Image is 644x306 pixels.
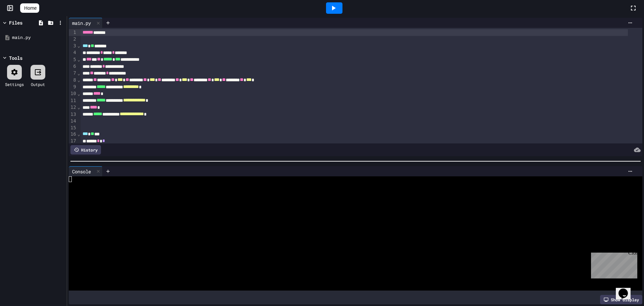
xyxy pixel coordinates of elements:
div: 2 [69,36,77,43]
span: Fold line [77,91,80,96]
div: 4 [69,49,77,56]
div: 3 [69,43,77,49]
div: 17 [69,138,77,144]
span: Fold line [77,77,80,83]
div: 8 [69,77,77,84]
div: 6 [69,63,77,70]
div: 13 [69,111,77,118]
a: Home [20,3,39,13]
div: Show display [600,295,642,304]
span: Fold line [77,71,80,76]
div: 7 [69,70,77,77]
div: 5 [69,56,77,63]
div: main.py [12,34,64,41]
div: History [70,145,101,155]
div: 11 [69,97,77,104]
iframe: chat widget [616,279,637,299]
span: Fold line [77,43,80,48]
div: Console [69,168,94,175]
span: Fold line [77,104,80,110]
div: 12 [69,104,77,111]
div: 9 [69,84,77,90]
div: Files [9,19,22,26]
div: 14 [69,118,77,125]
iframe: chat widget [588,250,637,278]
div: main.py [69,19,94,27]
div: 10 [69,90,77,97]
div: main.py [69,18,103,28]
span: Fold line [77,57,80,62]
div: Console [69,166,103,176]
div: Settings [5,81,24,87]
div: 15 [69,125,77,131]
span: Fold line [77,131,80,137]
div: Tools [9,54,22,61]
div: 16 [69,131,77,138]
div: Output [31,81,45,87]
div: Chat with us now!Close [3,3,46,43]
div: 1 [69,29,77,36]
span: Home [24,5,37,11]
